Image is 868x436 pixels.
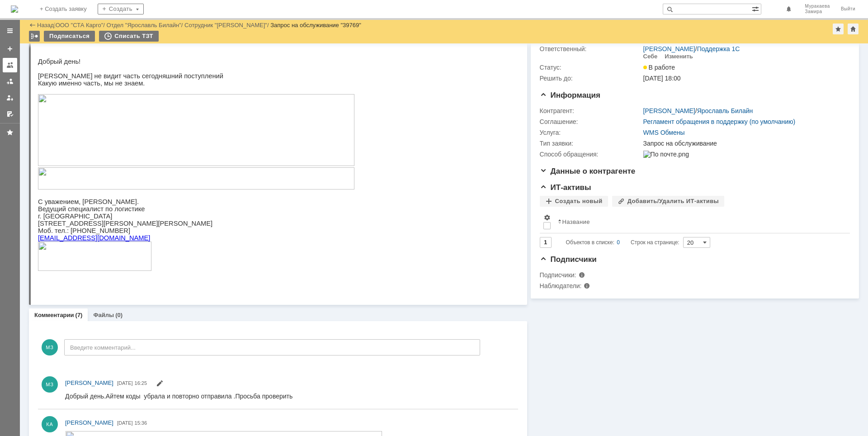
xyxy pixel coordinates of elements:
a: Заявки на командах [3,58,17,72]
span: Информация [540,91,600,100]
span: МЗ [42,339,58,355]
div: Себе [643,53,658,60]
a: Комментарии [34,312,74,318]
div: Подписчики: [540,271,631,279]
span: [PERSON_NAME] [65,419,113,426]
span: В работе [643,64,675,71]
span: Редактировать [156,381,163,388]
a: Мои заявки [3,90,17,105]
div: | [54,21,55,28]
div: Запрос на обслуживание "39769" [270,22,361,28]
div: 0 [617,237,620,248]
div: (7) [75,312,83,318]
i: Строк на странице: [566,237,679,248]
a: Назад [37,22,54,28]
div: Соглашение: [540,118,642,125]
a: [PERSON_NAME] [65,379,113,388]
a: Перейти на домашнюю страницу [11,5,18,13]
th: Название [554,210,843,233]
div: Запрос на обслуживание [643,140,845,147]
span: Данные о контрагенте [540,167,636,175]
span: Объектов в списке: [566,239,614,246]
div: Способ обращения: [540,151,642,158]
div: / [643,45,740,52]
div: Тип заявки: [540,140,642,147]
div: Ответственный: [540,45,642,52]
a: Заявки в моей ответственности [3,74,17,89]
a: Ярославль Билайн [697,107,753,114]
a: Файлы [93,312,114,318]
a: Сотрудник "[PERSON_NAME]" [184,22,267,28]
span: [DATE] 18:00 [643,75,681,82]
div: Название [562,218,590,225]
a: Создать заявку [3,42,17,56]
div: Сделать домашней страницей [848,24,859,34]
div: Контрагент: [540,107,642,114]
a: Поддержка 1С [697,45,740,52]
div: Добавить в избранное [833,24,844,34]
div: / [643,107,753,114]
span: Настройки [543,214,551,221]
div: / [184,22,270,28]
div: Статус: [540,64,642,71]
div: (0) [115,312,123,318]
a: ООО "СТА Карго" [56,22,104,28]
span: Муракаева [805,4,830,9]
img: logo [11,5,18,13]
div: / [107,22,185,28]
a: [PERSON_NAME] [643,107,695,114]
span: 16:25 [135,380,147,386]
div: Решить до: [540,75,642,82]
span: 15:36 [135,420,147,426]
div: Создать [98,4,144,14]
a: Отдел "Ярославль Билайн" [107,22,181,28]
span: Расширенный поиск [752,4,761,13]
span: Подписчики [540,255,597,264]
a: [PERSON_NAME] [643,45,695,52]
a: Мои согласования [3,107,17,121]
div: Услуга: [540,129,642,136]
div: Наблюдатели: [540,282,631,289]
span: [DATE] [117,380,133,386]
div: Работа с массовостью [29,31,40,42]
a: WMS Обмены [643,129,685,136]
span: Замира [805,9,830,14]
a: Регламент обращения в поддержку (по умолчанию) [643,118,796,125]
img: По почте.png [643,151,689,158]
a: [PERSON_NAME] [65,418,113,427]
span: [PERSON_NAME] [65,379,113,386]
span: ИТ-активы [540,183,591,192]
div: Изменить [665,53,693,60]
div: / [56,22,107,28]
span: [DATE] [117,420,133,426]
